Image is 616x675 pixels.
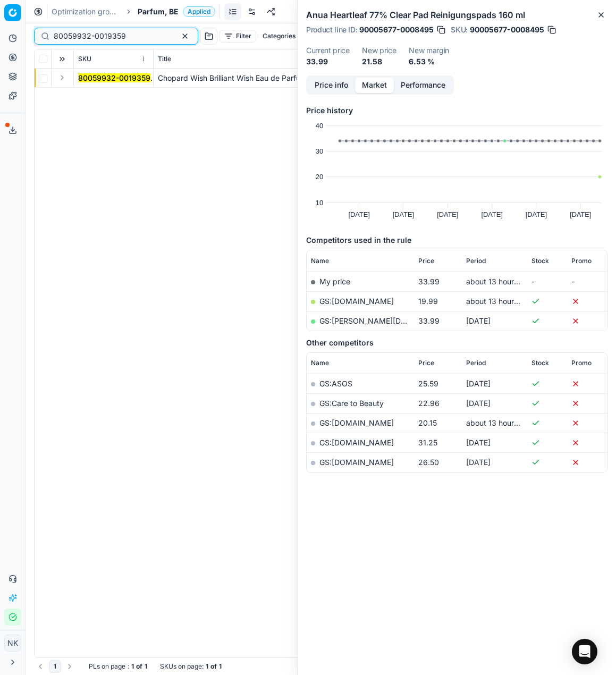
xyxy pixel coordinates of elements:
[158,55,171,63] span: Title
[481,210,502,218] text: [DATE]
[466,257,486,265] span: Period
[418,458,439,467] span: 26.50
[572,639,597,664] div: Open Intercom Messenger
[183,6,215,17] span: Applied
[219,662,222,671] strong: 1
[466,438,491,447] span: [DATE]
[394,78,452,93] button: Performance
[571,359,592,367] span: Promo
[52,6,215,17] nav: breadcrumb
[316,147,323,155] text: 30
[418,316,440,325] span: 33.99
[5,635,21,651] span: NK
[319,297,394,306] a: GS:[DOMAIN_NAME]
[466,458,491,467] span: [DATE]
[316,122,323,130] text: 40
[311,359,329,367] span: Name
[567,272,607,291] td: -
[306,47,349,54] dt: Current price
[409,47,449,54] dt: New margin
[418,379,438,388] span: 25.59
[466,399,491,408] span: [DATE]
[138,6,215,17] span: Parfum, BEApplied
[418,359,434,367] span: Price
[306,105,607,116] h5: Price history
[319,418,394,427] a: GS:[DOMAIN_NAME]
[470,24,544,35] span: 90005677-0008495
[418,257,434,265] span: Price
[393,210,414,218] text: [DATE]
[526,210,547,218] text: [DATE]
[531,359,549,367] span: Stock
[437,210,458,218] text: [DATE]
[319,379,352,388] a: GS:ASOS
[131,662,134,671] strong: 1
[466,359,486,367] span: Period
[4,635,21,652] button: NK
[63,660,76,673] button: Go to next page
[319,458,394,467] a: GS:[DOMAIN_NAME]
[466,418,533,427] span: about 13 hours ago
[306,56,349,67] dd: 33.99
[409,56,449,67] dd: 6.53 %
[160,662,204,671] span: SKUs on page :
[54,31,170,41] input: Search by SKU or title
[570,210,591,218] text: [DATE]
[306,235,607,246] h5: Competitors used in the rule
[158,73,327,82] span: Chopard Wish Brilliant Wish Eau de Parfum 75 ml
[418,399,440,408] span: 22.96
[319,438,394,447] a: GS:[DOMAIN_NAME]
[418,418,437,427] span: 20.15
[316,199,323,207] text: 10
[89,662,147,671] div: :
[49,660,61,673] button: 1
[308,78,355,93] button: Price info
[418,438,437,447] span: 31.25
[34,660,47,673] button: Go to previous page
[258,30,300,43] button: Categories
[348,210,369,218] text: [DATE]
[78,73,150,82] mark: 80059932-0019359
[319,399,384,408] a: GS:Care to Beauty
[306,9,607,21] h2: Anua Heartleaf 77% Clear Pad Reinigungspads 160 ml
[355,78,394,93] button: Market
[359,24,434,35] span: 90005677-0008495
[306,338,607,348] h5: Other competitors
[362,56,396,67] dd: 21.58
[319,277,350,286] span: My price
[319,316,455,325] a: GS:[PERSON_NAME][DOMAIN_NAME]
[145,662,147,671] strong: 1
[362,47,396,54] dt: New price
[78,55,91,63] span: SKU
[466,316,491,325] span: [DATE]
[206,662,208,671] strong: 1
[531,257,549,265] span: Stock
[138,6,179,17] span: Parfum, BE
[89,662,125,671] span: PLs on page
[418,297,438,306] span: 19.99
[316,173,323,181] text: 20
[78,73,150,83] button: 80059932-0019359
[34,660,76,673] nav: pagination
[571,257,592,265] span: Promo
[527,272,567,291] td: -
[418,277,440,286] span: 33.99
[136,662,142,671] strong: of
[56,71,69,84] button: Expand
[210,662,217,671] strong: of
[466,297,533,306] span: about 13 hours ago
[52,6,120,17] a: Optimization groups
[311,257,329,265] span: Name
[220,30,256,43] button: Filter
[306,26,357,33] span: Product line ID :
[451,26,468,33] span: SKU :
[56,53,69,65] button: Expand all
[466,277,533,286] span: about 13 hours ago
[466,379,491,388] span: [DATE]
